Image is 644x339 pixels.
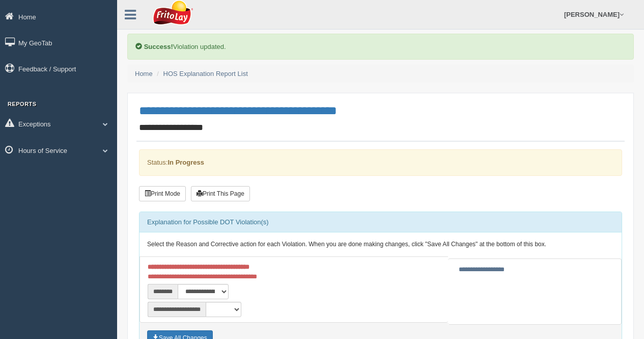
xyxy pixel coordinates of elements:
button: Print Mode [139,186,186,201]
a: Home [135,70,153,77]
div: Select the Reason and Corrective action for each Violation. When you are done making changes, cli... [139,232,622,257]
button: Print This Page [191,186,250,201]
div: Status: [139,149,622,175]
div: Explanation for Possible DOT Violation(s) [139,212,622,232]
strong: In Progress [167,159,204,166]
b: Success! [144,43,173,50]
div: Violation updated. [127,34,634,60]
a: HOS Explanation Report List [163,70,248,77]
